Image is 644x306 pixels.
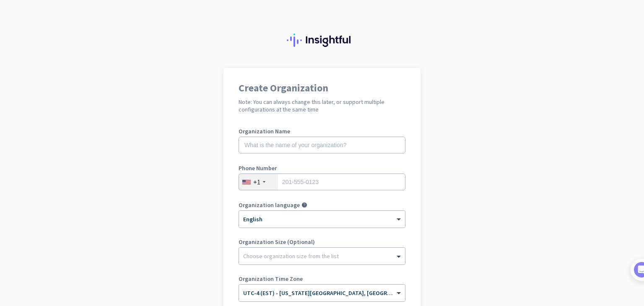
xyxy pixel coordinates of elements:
label: Organization Time Zone [239,276,405,282]
label: Organization language [239,202,300,208]
label: Organization Name [239,128,405,134]
label: Phone Number [239,165,405,171]
i: help [301,202,307,208]
img: Insightful [287,34,357,47]
h1: Create Organization [239,83,405,93]
h2: Note: You can always change this later, or support multiple configurations at the same time [239,98,405,113]
input: What is the name of your organization? [239,137,405,153]
div: +1 [253,178,260,186]
label: Organization Size (Optional) [239,239,405,245]
input: 201-555-0123 [239,174,405,190]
